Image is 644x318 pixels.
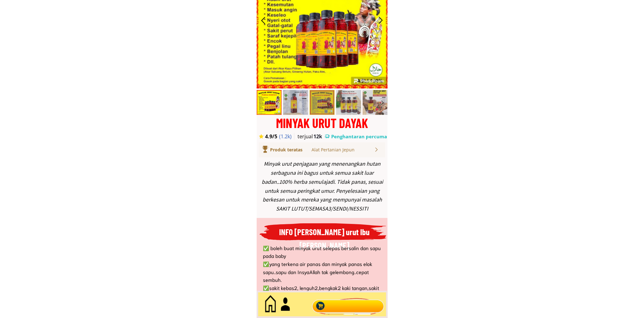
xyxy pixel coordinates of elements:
[275,225,374,252] h3: INFO [PERSON_NAME] urut Ibu [PERSON_NAME]
[279,133,295,140] h3: (1.2k)
[257,116,388,129] div: MINYAK URUT DAYAK
[313,133,324,140] h3: 12k
[298,133,319,140] h3: terjual
[258,284,387,300] li: ✅sakit kebas2, lenguh2,bengkak2 kaki tangan,sakit saraf,[MEDICAL_DATA],[MEDICAL_DATA] boleh sapu
[312,146,374,153] div: Alat Pertanian Jepun
[260,159,385,213] div: Minyak urut penjagaan yang menenangkan hutan serbaguna ini bagus untuk semua sakit luar badan..10...
[258,260,387,284] li: ✅yang terkena air panas dan minyak panas elok sapu..sapu dan InsyaAllah tak gelembong..cepat sembuh.
[270,146,320,153] div: Produk teratas
[331,133,387,140] h3: Penghantaran percuma
[265,133,283,140] h3: 4.9/5
[258,244,387,260] li: ✅ boleh buat minyak urut selepas bersalin dan sapu pada baby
